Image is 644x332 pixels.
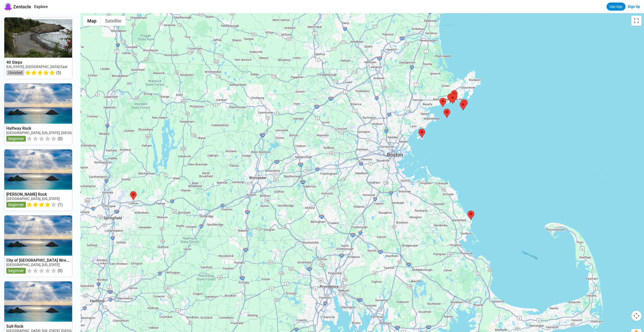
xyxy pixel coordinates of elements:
[6,65,68,69] a: [US_STATE], [GEOGRAPHIC_DATA] East
[34,4,48,9] a: Explore
[4,3,31,11] a: Zentacle logoZentacle
[6,263,60,267] a: [GEOGRAPHIC_DATA], [US_STATE]
[4,3,12,11] img: Zentacle logo
[607,3,626,11] a: Use App
[6,131,122,135] a: [GEOGRAPHIC_DATA], [US_STATE], [GEOGRAPHIC_DATA][PERSON_NAME]
[101,16,126,26] button: Show satellite imagery
[631,16,641,26] button: Toggle fullscreen view
[13,4,31,9] span: Zentacle
[83,16,101,26] button: Show street map
[628,5,640,9] a: Sign Up
[631,311,641,321] button: Map camera controls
